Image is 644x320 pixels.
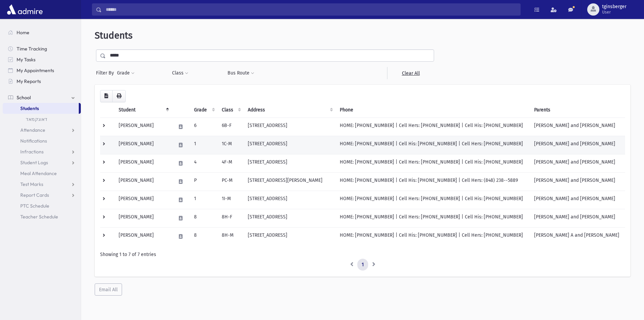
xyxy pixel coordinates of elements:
[3,211,81,222] a: Teacher Schedule
[190,154,217,172] td: 4
[3,92,81,103] a: School
[530,102,625,118] th: Parents
[530,191,625,209] td: [PERSON_NAME] and [PERSON_NAME]
[3,179,81,190] a: Test Marks
[172,67,189,79] button: Class
[190,102,217,118] th: Grade: activate to sort column ascending
[336,118,530,136] td: HOME: [PHONE_NUMBER] | Cell Hers: [PHONE_NUMBER] | Cell His: [PHONE_NUMBER]
[244,191,336,209] td: [STREET_ADDRESS]
[530,172,625,191] td: [PERSON_NAME] and [PERSON_NAME]
[218,172,244,191] td: PC-M
[17,57,35,63] span: My Tasks
[530,227,625,246] td: [PERSON_NAME] A and [PERSON_NAME]
[20,170,57,176] span: Meal Attendance
[3,146,81,157] a: Infractions
[20,105,39,111] span: Students
[190,172,217,191] td: P
[20,159,48,166] span: Student Logs
[100,251,625,258] div: Showing 1 to 7 of 7 entries
[190,118,217,136] td: 6
[3,114,81,125] a: דאוגקמאד
[244,136,336,154] td: [STREET_ADDRESS]
[115,209,172,227] td: [PERSON_NAME]
[20,149,44,155] span: Infractions
[244,118,336,136] td: [STREET_ADDRESS]
[218,154,244,172] td: 4F-M
[3,135,81,146] a: Notifications
[20,214,58,220] span: Teacher Schedule
[336,209,530,227] td: HOME: [PHONE_NUMBER] | Cell Hers: [PHONE_NUMBER] | Cell His: [PHONE_NUMBER]
[20,127,45,133] span: Attendance
[3,27,81,38] a: Home
[17,67,54,73] span: My Appointments
[20,138,47,144] span: Notifications
[244,209,336,227] td: [STREET_ADDRESS]
[530,118,625,136] td: [PERSON_NAME] and [PERSON_NAME]
[5,3,44,16] img: AdmirePro
[190,191,217,209] td: 1
[115,102,172,118] th: Student: activate to sort column descending
[336,172,530,191] td: HOME: [PHONE_NUMBER] | Cell His: [PHONE_NUMBER] | Cell Hers: (848) 238--5889
[218,118,244,136] td: 6B-F
[530,136,625,154] td: [PERSON_NAME] and [PERSON_NAME]
[244,227,336,246] td: [STREET_ADDRESS]
[17,94,31,101] span: School
[336,154,530,172] td: HOME: [PHONE_NUMBER] | Cell Hers: [PHONE_NUMBER] | Cell His: [PHONE_NUMBER]
[115,227,172,246] td: [PERSON_NAME]
[336,227,530,246] td: HOME: [PHONE_NUMBER] | Cell His: [PHONE_NUMBER] | Cell Hers: [PHONE_NUMBER]
[3,157,81,168] a: Student Logs
[3,43,81,54] a: Time Tracking
[3,168,81,179] a: Meal Attendance
[115,172,172,191] td: [PERSON_NAME]
[190,136,217,154] td: 1
[336,191,530,209] td: HOME: [PHONE_NUMBER] | Cell Hers: [PHONE_NUMBER] | Cell His: [PHONE_NUMBER]
[218,227,244,246] td: 8H-M
[336,136,530,154] td: HOME: [PHONE_NUMBER] | Cell His: [PHONE_NUMBER] | Cell Hers: [PHONE_NUMBER]
[115,136,172,154] td: [PERSON_NAME]
[20,192,49,198] span: Report Cards
[115,191,172,209] td: [PERSON_NAME]
[17,29,29,36] span: Home
[95,30,133,41] span: Students
[336,102,530,118] th: Phone
[218,191,244,209] td: 1I-M
[3,125,81,135] a: Attendance
[115,154,172,172] td: [PERSON_NAME]
[602,9,626,15] span: User
[530,154,625,172] td: [PERSON_NAME] and [PERSON_NAME]
[190,209,217,227] td: 8
[3,76,81,87] a: My Reports
[17,78,41,84] span: My Reports
[244,154,336,172] td: [STREET_ADDRESS]
[112,90,126,102] button: Print
[20,181,43,187] span: Test Marks
[100,90,113,102] button: CSV
[3,65,81,76] a: My Appointments
[3,54,81,65] a: My Tasks
[96,69,117,77] span: Filter By
[244,102,336,118] th: Address: activate to sort column ascending
[17,46,47,52] span: Time Tracking
[387,67,434,79] a: Clear All
[3,200,81,211] a: PTC Schedule
[102,3,520,16] input: Search
[190,227,217,246] td: 8
[115,118,172,136] td: [PERSON_NAME]
[218,102,244,118] th: Class: activate to sort column ascending
[602,4,626,9] span: tginsberger
[244,172,336,191] td: [STREET_ADDRESS][PERSON_NAME]
[218,136,244,154] td: 1C-M
[227,67,255,79] button: Bus Route
[117,67,135,79] button: Grade
[530,209,625,227] td: [PERSON_NAME] and [PERSON_NAME]
[218,209,244,227] td: 8H-F
[95,283,122,296] button: Email All
[357,259,368,271] a: 1
[3,190,81,200] a: Report Cards
[20,203,49,209] span: PTC Schedule
[3,103,79,114] a: Students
